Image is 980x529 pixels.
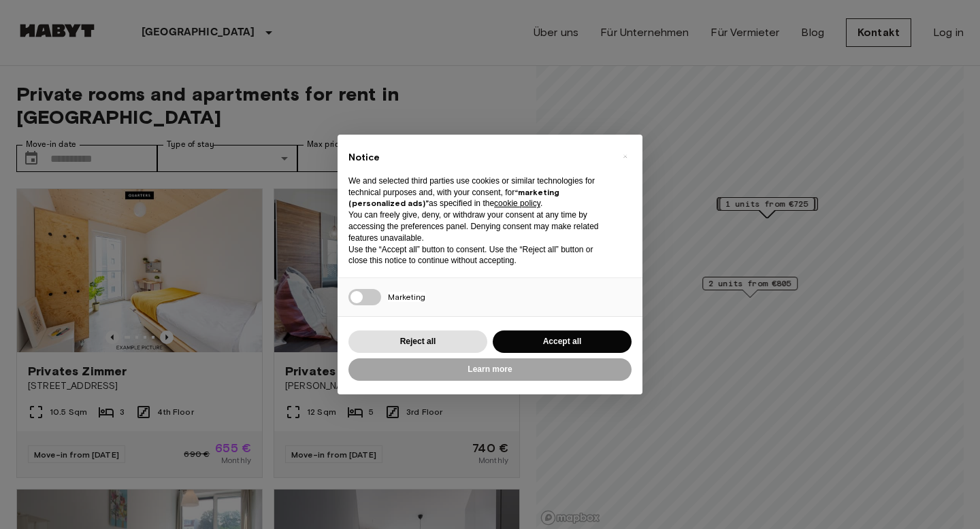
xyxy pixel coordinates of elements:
button: Reject all [348,330,487,353]
p: You can freely give, deny, or withdraw your consent at any time by accessing the preferences pane... [348,209,610,243]
span: × [623,148,627,165]
button: Accept all [493,330,632,353]
span: Marketing [388,292,425,302]
a: cookie policy [494,199,540,208]
button: Close this notice [614,146,636,167]
p: Use the “Accept all” button to consent. Use the “Reject all” button or close this notice to conti... [348,244,610,267]
h2: Notice [348,151,610,165]
strong: “marketing (personalized ads)” [348,187,559,209]
button: Learn more [348,358,632,381]
p: We and selected third parties use cookies or similar technologies for technical purposes and, wit... [348,175,610,209]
